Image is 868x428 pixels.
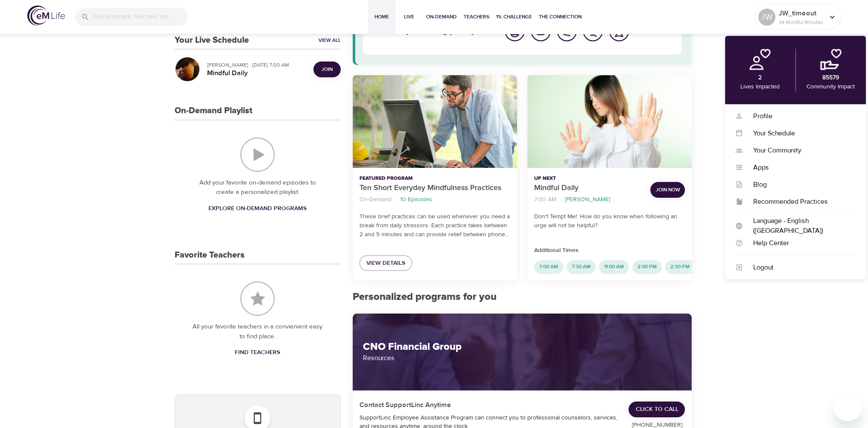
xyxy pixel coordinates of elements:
h3: Favorite Teachers [175,250,245,260]
div: Language - English ([GEOGRAPHIC_DATA]) [743,216,856,236]
p: [PERSON_NAME] · [DATE] 7:00 AM [207,61,307,69]
a: View Details [359,255,412,271]
p: Don't Tempt Me!: How do you know when following an urge will not be helpful? [534,212,685,230]
span: 2:00 PM [632,263,662,270]
img: Favorite Teachers [240,281,275,316]
a: Explore On-Demand Programs [205,201,310,217]
p: Add your favorite on-demand episodes to create a personalized playlist. [192,178,324,197]
p: 2 [758,73,762,82]
div: Your Schedule [743,129,856,138]
p: Ten Short Everyday Mindfulness Practices [359,182,510,194]
nav: breadcrumb [534,194,643,205]
a: Find Teachers [231,345,283,361]
input: Find programs, teachers, etc... [93,8,188,26]
img: personal.png [749,49,771,70]
p: Up Next [534,175,643,182]
p: Mindful Daily [534,182,643,194]
span: Click to Call [635,404,678,415]
h3: On-Demand Playlist [175,106,252,116]
a: View All [319,37,341,44]
h2: CNO Financial Group [363,341,682,353]
div: Recommended Practices [743,197,856,207]
span: 1% Challenge [496,12,532,21]
span: On-Demand [426,12,457,21]
p: 7:00 AM [534,195,556,204]
div: 2:00 PM [632,260,662,274]
img: community.png [820,49,842,70]
nav: breadcrumb [359,194,510,205]
span: 7:00 AM [534,263,563,270]
img: On-Demand Playlist [240,138,275,172]
p: 85579 [822,73,839,82]
span: 2:30 PM [665,263,695,270]
div: Your Community [743,146,856,155]
a: Click to Call [628,402,685,417]
span: 7:30 AM [567,263,596,270]
img: logo [27,6,65,26]
p: 10 Episodes [400,195,432,204]
div: 2:30 PM [665,260,695,274]
span: Find Teachers [235,347,280,358]
p: 34 Mindful Minutes [779,18,824,26]
iframe: Button to launch messaging window [834,394,861,421]
p: All your favorite teachers in a convienient easy to find place. [192,322,324,341]
div: 7:30 AM [567,260,596,274]
button: Mindful Daily [527,75,692,168]
div: Logout [743,263,856,273]
span: Explore On-Demand Programs [208,203,307,214]
p: Resources [363,353,682,363]
span: Teachers [464,12,489,21]
h5: Mindful Daily [207,69,307,78]
div: Blog [743,180,856,190]
li: · [395,194,397,205]
p: JW_timeout [779,8,824,18]
span: The Connection [539,12,582,21]
p: Featured Program [359,175,510,182]
div: Apps [743,163,856,173]
div: 7:00 AM [534,260,563,274]
h2: Personalized programs for you [353,291,692,303]
span: Join [321,65,333,74]
p: Lives Impacted [740,82,780,91]
p: On-Demand [359,195,392,204]
button: Ten Short Everyday Mindfulness Practices [353,75,517,168]
button: Join [313,62,341,77]
p: [PERSON_NAME] [565,195,610,204]
button: Join Now [650,182,685,198]
div: 11:00 AM [599,260,629,274]
span: Home [371,12,392,21]
span: Live [399,12,419,21]
h5: Contact SupportLinc Anytime [359,401,451,410]
p: These brief practices can be used whenever you need a break from daily stressors. Each practice t... [359,212,510,239]
span: View Details [366,258,405,269]
span: 11:00 AM [599,263,629,270]
div: Help Center [743,238,856,248]
div: JW [758,9,775,26]
div: Profile [743,111,856,121]
span: Join Now [655,185,680,194]
h3: Your Live Schedule [175,35,249,45]
p: Additional Times [534,246,685,255]
li: · [560,194,561,205]
p: Community Impact [807,82,855,91]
